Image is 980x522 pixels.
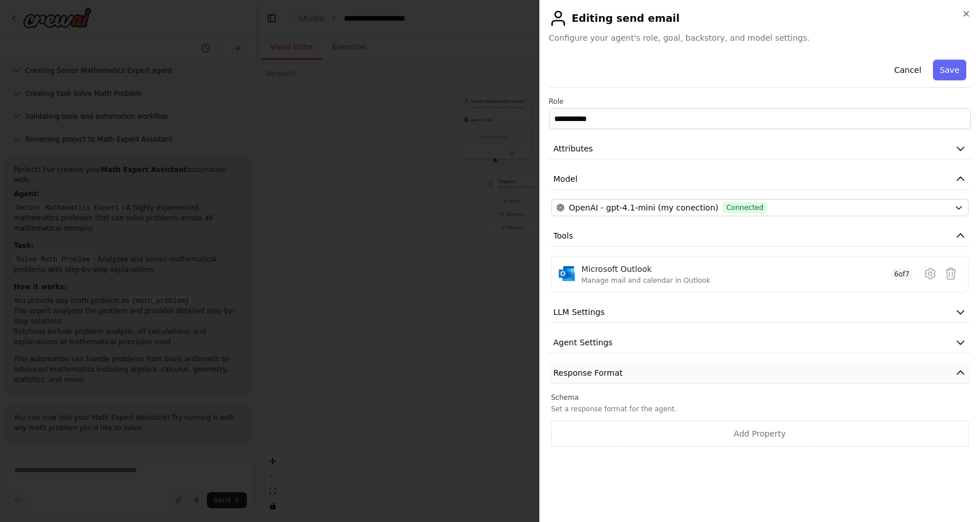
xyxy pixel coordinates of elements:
[549,169,971,190] button: Model
[723,202,767,213] span: Connected
[549,32,971,44] span: Configure your agent's role, goal, backstory, and model settings.
[551,404,969,414] p: Set a response format for the agent.
[891,268,913,280] span: 6 of 7
[920,263,940,284] button: Configure tool
[887,60,928,80] button: Cancel
[582,276,711,285] div: Manage mail and calendar in Outlook
[549,302,971,323] button: LLM Settings
[933,60,966,80] button: Save
[549,225,971,247] button: Tools
[554,173,578,185] span: Model
[569,202,719,213] span: OpenAI - gpt-4.1-mini (my conection)
[582,263,711,275] div: Microsoft Outlook
[554,230,574,241] span: Tools
[551,420,969,447] button: Add Property
[559,266,575,282] img: Microsoft Outlook
[554,367,623,379] span: Response Format
[554,306,605,318] span: LLM Settings
[549,332,971,353] button: Agent Settings
[549,97,971,106] label: Role
[554,143,593,154] span: Attributes
[554,337,613,348] span: Agent Settings
[549,9,971,28] h2: Editing send email
[549,138,971,159] button: Attributes
[551,199,969,216] button: OpenAI - gpt-4.1-mini (my conection)Connected
[551,393,969,402] label: Schema
[549,363,971,384] button: Response Format
[940,263,961,284] button: Delete tool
